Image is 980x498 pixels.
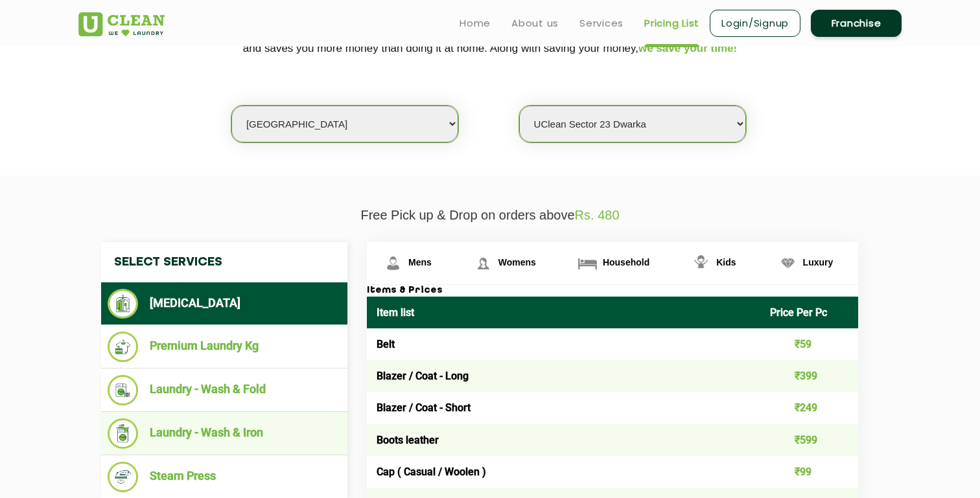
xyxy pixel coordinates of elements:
span: Womens [498,257,536,267]
img: Dry Cleaning [108,289,138,319]
td: Belt [367,328,760,360]
a: Services [579,16,624,31]
img: Luxury [776,252,799,275]
span: Luxury [803,257,834,267]
img: Laundry - Wash & Iron [108,418,138,449]
li: Laundry - Wash & Iron [108,418,341,449]
span: Kids [716,257,736,267]
img: Kids [690,252,712,275]
span: Rs. 480 [575,208,620,222]
td: ₹59 [760,328,859,360]
th: Price Per Pc [760,297,859,328]
a: Franchise [811,10,902,37]
td: Blazer / Coat - Long [367,360,760,392]
span: Household [603,257,649,267]
span: we save your time! [638,42,737,54]
p: Free Pick up & Drop on orders above [78,208,902,223]
img: Household [576,252,599,275]
h3: Items & Prices [367,285,858,297]
td: ₹249 [760,392,859,424]
img: UClean Laundry and Dry Cleaning [78,12,165,36]
a: Home [460,16,491,31]
li: Steam Press [108,462,341,492]
td: ₹99 [760,456,859,488]
img: Womens [472,252,495,275]
img: Premium Laundry Kg [108,332,138,362]
a: Pricing List [644,16,699,31]
a: Login/Signup [710,10,800,37]
img: Steam Press [108,462,138,492]
li: [MEDICAL_DATA] [108,289,341,319]
td: Cap ( Casual / Woolen ) [367,456,760,488]
td: ₹599 [760,424,859,456]
img: Mens [382,252,404,275]
li: Premium Laundry Kg [108,332,341,362]
a: About us [511,16,559,31]
li: Laundry - Wash & Fold [108,375,341,405]
td: ₹399 [760,360,859,392]
img: Laundry - Wash & Fold [108,375,138,405]
td: Blazer / Coat - Short [367,392,760,424]
span: Mens [408,257,432,267]
h4: Select Services [101,242,347,282]
td: Boots leather [367,424,760,456]
th: Item list [367,297,760,328]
